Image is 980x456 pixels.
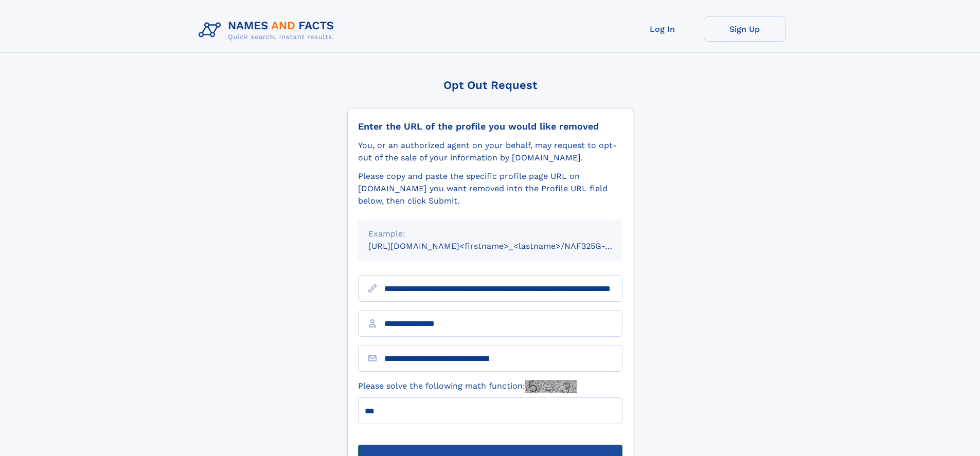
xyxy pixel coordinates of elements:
[358,170,622,207] div: Please copy and paste the specific profile page URL on [DOMAIN_NAME] you want removed into the Pr...
[368,228,612,240] div: Example:
[347,79,633,92] div: Opt Out Request
[358,380,577,393] label: Please solve the following math function:
[358,139,622,164] div: You, or an authorized agent on your behalf, may request to opt-out of the sale of your informatio...
[621,16,704,42] a: Log In
[368,241,642,251] small: [URL][DOMAIN_NAME]<firstname>_<lastname>/NAF325G-xxxxxxxx
[358,121,622,132] div: Enter the URL of the profile you would like removed
[704,16,786,42] a: Sign Up
[194,16,343,44] img: Logo Names and Facts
